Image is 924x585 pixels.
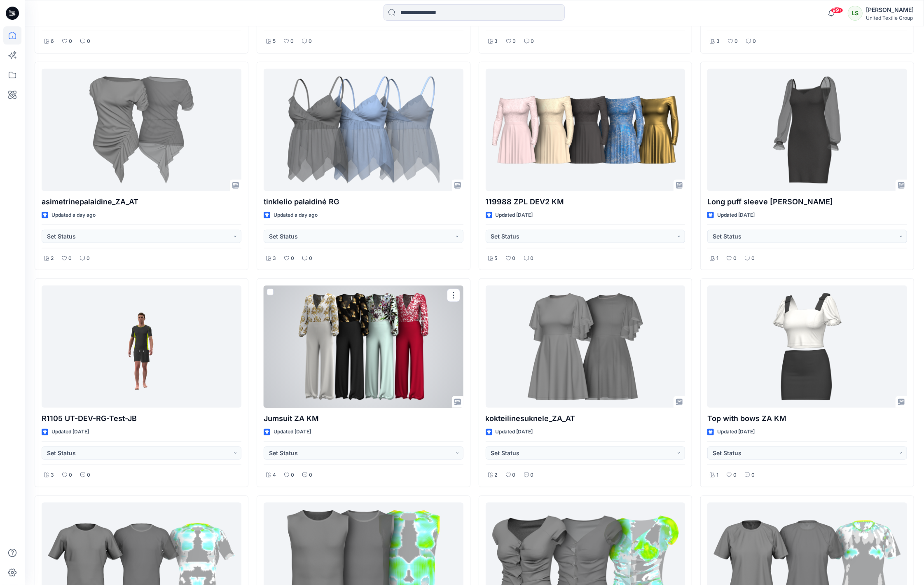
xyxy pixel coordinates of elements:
a: kokteilinesuknele_ZA_AT [486,285,685,408]
div: [PERSON_NAME] [866,5,914,15]
p: Updated a day ago [51,211,96,220]
p: 0 [87,471,90,480]
p: Updated [DATE] [496,428,533,436]
p: Updated a day ago [274,211,318,220]
p: 0 [87,37,90,46]
p: 0 [733,254,737,263]
p: 119988 ZPL DEV2 KM [486,196,685,208]
p: 0 [751,254,755,263]
p: 2 [495,471,498,480]
p: 0 [733,471,737,480]
p: 0 [69,471,72,480]
a: Top with bows ZA KM [707,285,907,408]
p: 0 [531,254,534,263]
p: 0 [69,37,72,46]
p: 1 [716,471,718,480]
p: 4 [273,471,276,480]
a: Jumsuit ZA KM [264,285,463,408]
div: United Textile Group [866,15,914,21]
p: 0 [735,37,738,46]
p: 2 [51,254,54,263]
span: 99+ [831,7,843,14]
p: 0 [291,254,294,263]
p: 5 [495,254,498,263]
p: 0 [513,37,516,46]
p: Updated [DATE] [274,428,311,436]
p: Jumsuit ZA KM [264,413,463,424]
p: 0 [751,471,755,480]
p: 1 [716,254,718,263]
p: 3 [273,254,276,263]
p: 5 [273,37,276,46]
p: 0 [309,254,312,263]
p: 0 [309,471,312,480]
a: asimetrinepalaidine_ZA_AT [42,69,241,191]
p: R1105 UT-DEV-RG-Test-JB [42,413,241,424]
a: R1105 UT-DEV-RG-Test-JB [42,285,241,408]
a: Long puff sleeve rushing RG [707,69,907,191]
p: 3 [495,37,498,46]
p: 0 [68,254,72,263]
p: 0 [512,254,516,263]
p: kokteilinesuknele_ZA_AT [486,413,685,424]
p: 3 [51,471,54,480]
a: tinklelio palaidinė RG [264,69,463,191]
p: 0 [290,37,294,46]
p: Updated [DATE] [496,211,533,220]
div: LS [848,6,863,21]
p: Updated [DATE] [51,428,89,436]
p: tinklelio palaidinė RG [264,196,463,208]
p: Updated [DATE] [717,211,755,220]
p: Updated [DATE] [717,428,755,436]
p: Top with bows ZA KM [707,413,907,424]
p: 3 [716,37,720,46]
p: 0 [87,254,90,263]
p: 0 [753,37,756,46]
a: 119988 ZPL DEV2 KM [486,69,685,191]
p: asimetrinepalaidine_ZA_AT [42,196,241,208]
p: 0 [512,471,516,480]
p: 6 [51,37,54,46]
p: 0 [309,37,312,46]
p: 0 [291,471,294,480]
p: Long puff sleeve [PERSON_NAME] [707,196,907,208]
p: 0 [531,37,534,46]
p: 0 [531,471,534,480]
